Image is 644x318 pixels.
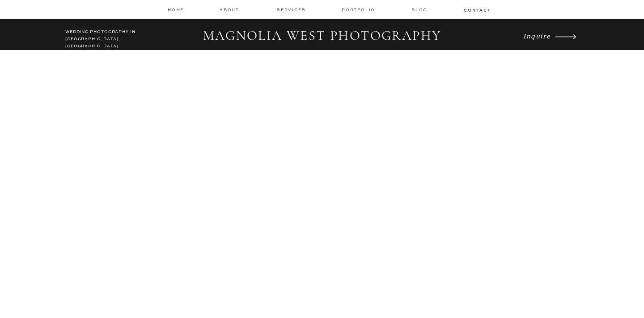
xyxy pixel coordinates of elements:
[197,28,447,45] h2: MAGNOLIA WEST PHOTOGRAPHY
[277,7,307,13] a: services
[168,7,185,13] a: home
[65,29,144,45] h2: WEDDING PHOTOGRAPHY IN [GEOGRAPHIC_DATA], [GEOGRAPHIC_DATA]
[523,29,553,42] a: Inquire
[523,31,551,40] i: Inquire
[411,7,429,13] a: Blog
[220,7,242,13] a: about
[135,227,509,259] i: Timeless Images & an Unparalleled Experience
[342,7,377,13] a: Portfolio
[151,273,494,291] h1: Los Angeles Wedding Photographer
[464,7,490,13] a: contact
